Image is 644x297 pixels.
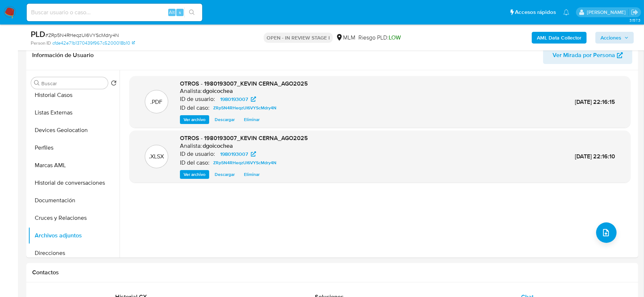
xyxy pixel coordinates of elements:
p: .XLSX [149,153,164,161]
div: MLM [336,34,355,42]
span: [DATE] 22:16:15 [575,98,615,106]
button: Eliminar [240,170,263,179]
span: Ver archivo [184,116,206,123]
button: Devices Geolocation [28,121,120,139]
a: 1980193007 [216,150,260,158]
span: Ver Mirada por Persona [553,46,615,64]
span: Descargar [215,171,235,178]
span: 1980193007 [220,95,248,104]
a: ZRp5N4RHeqzUI6VYScMdry4N [210,104,279,112]
input: Buscar usuario o caso... [27,8,202,17]
p: OPEN - IN REVIEW STAGE I [264,33,333,43]
button: Descargar [211,170,238,179]
span: # ZRp5N4RHeqzUI6VYScMdry4N [45,31,119,39]
a: 1980193007 [216,95,260,104]
button: Perfiles [28,139,120,157]
span: [DATE] 22:16:10 [575,152,615,161]
button: Volver al orden por defecto [111,80,117,88]
p: .PDF [151,98,163,106]
span: 1980193007 [220,150,248,158]
span: Alt [169,9,175,16]
button: search-icon [184,7,199,18]
button: Buscar [34,80,40,86]
button: Documentación [28,192,120,209]
button: Listas Externas [28,104,120,121]
span: ZRp5N4RHeqzUI6VYScMdry4N [213,104,276,112]
span: Ver archivo [184,171,206,178]
span: Eliminar [244,116,260,123]
span: Acciones [600,32,621,44]
h6: dgoicochea [203,87,233,95]
button: Descargar [211,115,238,124]
button: Cruces y Relaciones [28,209,120,227]
span: s [179,9,181,16]
p: Analista: [180,142,202,150]
b: PLD [31,28,45,40]
button: Marcas AML [28,157,120,174]
a: Notificaciones [563,9,569,15]
a: ZRp5N4RHeqzUI6VYScMdry4N [210,158,279,167]
span: Riesgo PLD: [358,34,401,42]
button: Historial de conversaciones [28,174,120,192]
button: Eliminar [240,115,263,124]
a: cfde42e71b1370439f967c5200018b10 [52,40,135,46]
span: 3.157.3 [629,17,640,23]
span: Eliminar [244,171,260,178]
button: Ver Mirada por Persona [543,46,632,64]
button: Ver archivo [180,170,209,179]
button: Direcciones [28,244,120,262]
button: Ver archivo [180,115,209,124]
button: Historial Casos [28,86,120,104]
a: Salir [631,8,639,16]
h1: Contactos [32,269,632,276]
p: ID de usuario: [180,95,215,103]
p: dalia.goicochea@mercadolibre.com.mx [587,9,628,16]
span: LOW [389,33,401,42]
span: OTROS - 1980193007_KEVIN CERNA_AGO2025 [180,79,308,88]
button: Acciones [595,32,634,44]
b: AML Data Collector [537,32,581,44]
button: upload-file [596,222,617,243]
span: OTROS - 1980193007_KEVIN CERNA_AGO2025 [180,134,308,142]
button: AML Data Collector [532,32,587,44]
h6: dgoicochea [203,142,233,150]
span: Accesos rápidos [515,8,556,16]
p: ID del caso: [180,104,210,112]
h1: Información de Usuario [32,52,94,59]
p: ID de usuario: [180,150,215,158]
span: Descargar [215,116,235,123]
p: ID del caso: [180,159,210,166]
p: Analista: [180,87,202,95]
button: Archivos adjuntos [28,227,120,244]
b: Person ID [31,40,51,46]
span: ZRp5N4RHeqzUI6VYScMdry4N [213,158,276,167]
input: Buscar [41,80,105,87]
